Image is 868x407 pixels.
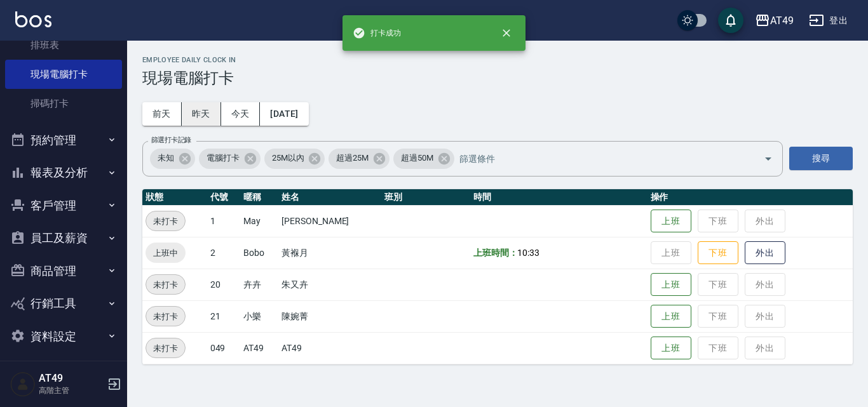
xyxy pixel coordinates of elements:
[745,241,785,265] button: 外出
[278,189,381,206] th: 姓名
[5,189,122,222] button: 客戶管理
[651,337,691,360] button: 上班
[651,273,691,297] button: 上班
[142,189,207,206] th: 狀態
[353,27,401,39] span: 打卡成功
[240,205,278,237] td: May
[473,248,518,258] b: 上班時間：
[651,210,691,233] button: 上班
[278,332,381,364] td: AT49
[240,237,278,269] td: Bobo
[758,149,778,169] button: Open
[329,149,390,169] div: 超過25M
[5,124,122,157] button: 預約管理
[492,19,520,47] button: close
[456,147,742,170] input: 篩選條件
[5,320,122,353] button: 資料設定
[278,237,381,269] td: 黃褓月
[15,11,51,27] img: Logo
[5,255,122,288] button: 商品管理
[240,269,278,300] td: 卉卉
[240,189,278,206] th: 暱稱
[207,237,241,269] td: 2
[182,102,221,126] button: 昨天
[651,305,691,328] button: 上班
[804,9,853,32] button: 登出
[718,8,743,33] button: save
[750,8,799,34] button: AT49
[207,332,241,364] td: 049
[207,269,241,300] td: 20
[199,152,247,164] span: 電腦打卡
[789,147,853,170] button: 搜尋
[199,149,261,169] div: 電腦打卡
[151,135,191,145] label: 篩選打卡記錄
[698,241,738,265] button: 下班
[39,385,104,396] p: 高階主管
[260,102,308,126] button: [DATE]
[142,56,853,64] h2: Employee Daily Clock In
[142,69,853,87] h3: 現場電腦打卡
[264,149,325,169] div: 25M以內
[5,60,122,89] a: 現場電腦打卡
[142,102,182,126] button: 前天
[381,189,470,206] th: 班別
[393,152,441,164] span: 超過50M
[264,152,312,164] span: 25M以內
[5,287,122,320] button: 行銷工具
[10,371,36,397] img: Person
[146,215,185,228] span: 未打卡
[278,269,381,300] td: 朱又卉
[329,152,376,164] span: 超過25M
[207,300,241,332] td: 21
[146,342,185,355] span: 未打卡
[393,149,454,169] div: 超過50M
[5,156,122,189] button: 報表及分析
[240,332,278,364] td: AT49
[221,102,261,126] button: 今天
[770,13,794,29] div: AT49
[207,189,241,206] th: 代號
[240,300,278,332] td: 小樂
[5,89,122,118] a: 掃碼打卡
[5,30,122,60] a: 排班表
[470,189,648,206] th: 時間
[146,246,186,260] span: 上班中
[517,248,539,258] span: 10:33
[150,149,195,169] div: 未知
[207,205,241,237] td: 1
[150,152,182,164] span: 未知
[278,300,381,332] td: 陳婉菁
[146,278,185,291] span: 未打卡
[146,310,185,323] span: 未打卡
[5,222,122,255] button: 員工及薪資
[278,205,381,237] td: [PERSON_NAME]
[648,189,853,206] th: 操作
[39,372,104,385] h5: AT49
